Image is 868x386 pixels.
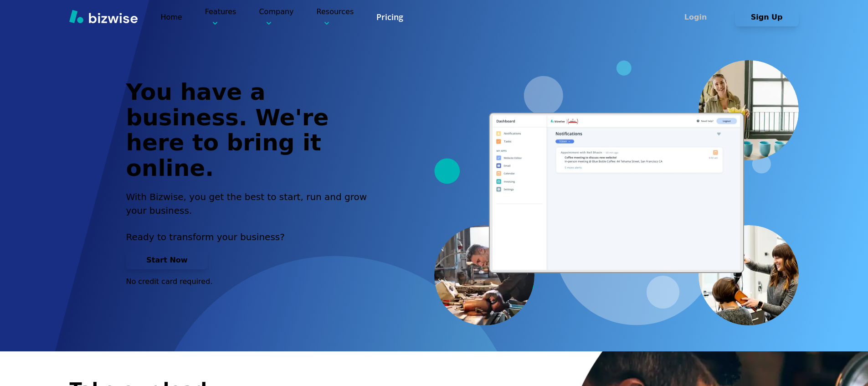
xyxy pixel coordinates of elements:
p: Resources [317,6,354,28]
h1: You have a business. We're here to bring it online. [126,80,377,181]
img: Bizwise Logo [69,10,138,23]
p: No credit card required. [126,277,377,287]
button: Sign Up [735,8,799,26]
a: Sign Up [735,13,799,21]
a: Home [160,13,182,21]
a: Login [664,13,735,21]
p: Features [205,6,236,28]
button: Login [664,8,728,26]
a: Pricing [376,11,403,23]
h2: With Bizwise, you get the best to start, run and grow your business. [126,190,377,217]
p: Ready to transform your business? [126,230,377,244]
button: Start Now [126,251,208,269]
p: Company [259,6,293,28]
a: Start Now [126,256,208,264]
